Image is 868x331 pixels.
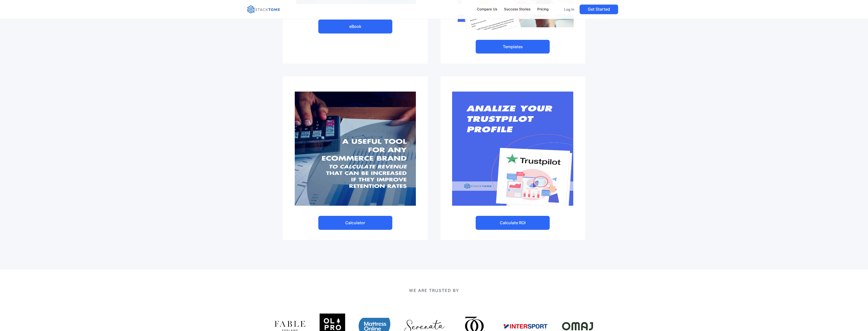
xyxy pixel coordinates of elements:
[318,216,392,230] a: Calculator
[318,20,392,33] a: eBook
[535,4,551,15] a: Pricing
[580,5,618,14] a: Get Started
[475,4,500,15] a: Compare Us
[266,287,602,293] p: We Are Trusted By
[537,7,548,12] div: Pricing
[564,7,574,12] p: Log In
[476,216,550,230] a: Calculate ROI
[502,4,533,15] a: Success Stories
[476,40,550,54] a: Templates
[504,7,530,12] div: Success Stories
[295,92,416,206] img: StackTome retention calculator: a useful tool for any ecommerce brand to calculate revenue that c...
[452,92,573,206] img: ROI calculator by StackTome: analize your trustpilot profile
[561,5,578,14] a: Log In
[477,7,497,12] div: Compare Us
